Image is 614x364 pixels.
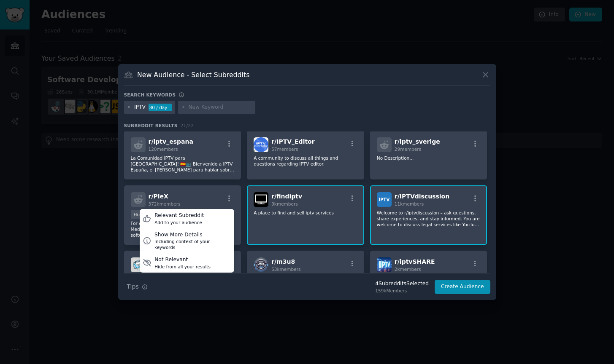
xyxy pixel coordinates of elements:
[377,155,481,161] p: No Description...
[271,138,314,145] span: r/ IPTV_Editor
[131,155,235,173] p: La Comunidad IPTV para [GEOGRAPHIC_DATA]! 🇪🇸📺 Bienvenido a IPTV España, el [PERSON_NAME] para hab...
[149,138,193,145] span: r/ iptv_espana
[254,257,268,272] img: m3u8
[271,147,298,152] span: 57 members
[149,201,181,206] span: 372k members
[377,257,392,272] img: iptvSHARE
[188,104,252,111] input: New Keyword
[271,258,295,265] span: r/ m3u8
[395,138,440,145] span: r/ iptv_sverige
[149,104,172,111] div: 80 / day
[254,210,357,216] p: A place to find and sell iptv services
[154,238,231,250] div: Including context of your keywords
[127,282,139,291] span: Tips
[124,92,176,98] h3: Search keywords
[435,280,490,294] button: Create Audience
[395,258,435,265] span: r/ iptvSHARE
[181,123,194,128] span: 21 / 22
[375,280,429,288] div: 4 Subreddit s Selected
[149,147,178,152] span: 120 members
[131,210,149,219] div: Huge
[137,70,249,79] h3: New Audience - Select Subreddits
[395,201,424,206] span: 11k members
[154,219,204,225] div: Add to your audience
[154,256,211,264] div: Not Relevant
[134,104,146,111] div: IPTV
[271,267,300,272] span: 53k members
[377,210,481,227] p: Welcome to r/iptvdiscussion – ask questions, share experiences, and stay informed. You are welcom...
[377,192,392,207] img: IPTVdiscussion
[154,231,231,239] div: Show More Details
[131,220,235,238] p: For questions and comments about the Plex Media Server. The Plex Media Server is smart software t...
[124,123,178,128] span: Subreddit Results
[395,267,421,272] span: 2k members
[254,137,268,152] img: IPTV_Editor
[395,193,449,200] span: r/ IPTVdiscussion
[131,257,146,272] img: IPTVGroupBuy
[154,212,204,219] div: Relevant Subreddit
[271,193,302,200] span: r/ findiptv
[271,201,298,206] span: 9k members
[149,193,168,200] span: r/ PleX
[254,192,268,207] img: findiptv
[254,155,357,167] p: A community to discuss all things and questions regarding IPTV editor.
[154,264,211,270] div: Hide from all your results
[395,147,421,152] span: 29 members
[124,279,151,294] button: Tips
[375,288,429,294] div: 159k Members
